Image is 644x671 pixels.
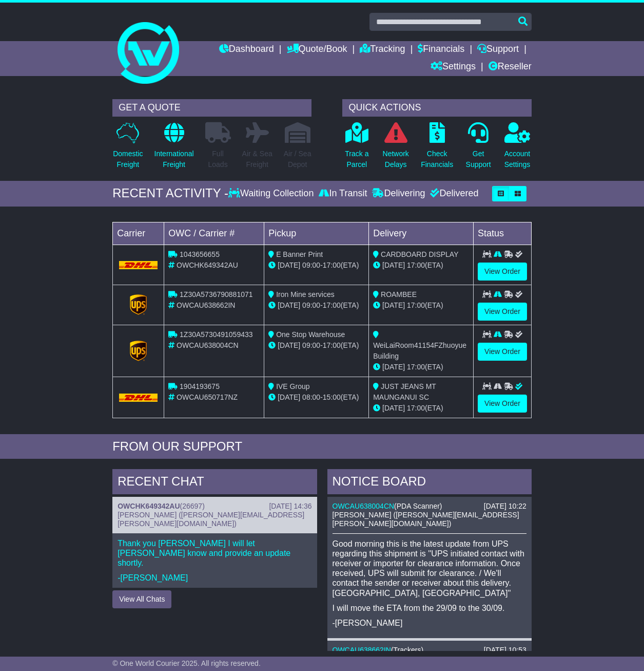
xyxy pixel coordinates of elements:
[373,403,469,414] div: (ETA)
[269,502,311,511] div: [DATE] 14:36
[177,301,235,309] span: OWCAU638662IN
[383,148,409,170] p: Network Delays
[302,261,320,269] span: 09:00
[113,222,164,245] td: Carrier
[382,301,405,309] span: [DATE]
[431,59,476,76] a: Settings
[373,382,436,401] span: JUST JEANS MT MAUNGANUI SC
[177,261,238,269] span: OWCHK649342AU
[278,341,300,349] span: [DATE]
[477,41,519,59] a: Support
[327,469,532,497] div: NOTICE BOARD
[323,393,341,401] span: 15:00
[465,122,492,176] a: GetSupport
[489,59,532,76] a: Reseller
[382,261,405,269] span: [DATE]
[154,148,194,170] p: International Freight
[112,122,143,176] a: DomesticFreight
[276,382,309,390] span: IVE Group
[418,41,464,59] a: Financials
[278,301,300,309] span: [DATE]
[407,261,425,269] span: 17:00
[205,148,231,170] p: Full Loads
[118,538,311,568] p: Thank you [PERSON_NAME] I will let [PERSON_NAME] know and provide an update shortly.
[276,330,345,339] span: One Stop Warehouse
[284,148,311,170] p: Air / Sea Depot
[373,260,469,271] div: (ETA)
[118,502,180,510] a: OWCHK649342AU
[264,222,369,245] td: Pickup
[323,341,341,349] span: 17:00
[504,122,531,176] a: AccountSettings
[276,250,323,258] span: E Banner Print
[112,659,261,667] span: © One World Courier 2025. All rights reserved.
[421,148,453,170] p: Check Financials
[316,188,369,199] div: In Transit
[474,222,532,245] td: Status
[268,260,364,271] div: - (ETA)
[182,502,202,510] span: 26697
[112,590,171,608] button: View All Chats
[302,301,320,309] span: 09:00
[427,188,478,199] div: Delivered
[504,148,531,170] p: Account Settings
[287,41,347,59] a: Quote/Book
[164,222,264,245] td: OWC / Carrier #
[154,122,194,176] a: InternationalFreight
[382,122,409,176] a: NetworkDelays
[342,99,531,117] div: QUICK ACTIONS
[373,341,466,360] span: WeiLaiRoom41154FZhuoyue Building
[344,122,369,176] a: Track aParcel
[112,439,532,454] div: FROM OUR SUPPORT
[130,294,147,315] img: GetCarrierServiceLogo
[369,188,427,199] div: Delivering
[268,340,364,351] div: - (ETA)
[478,395,527,413] a: View Order
[478,303,527,321] a: View Order
[394,646,421,654] span: Trackers
[177,393,238,401] span: OWCAU650717NZ
[276,290,335,299] span: Iron Mine services
[119,261,158,269] img: DHL.png
[180,382,220,390] span: 1904193675
[180,290,252,299] span: 1Z30A5736790881071
[484,646,526,655] div: [DATE] 10:53
[478,263,527,281] a: View Order
[333,511,519,528] span: [PERSON_NAME] ([PERSON_NAME][EMAIL_ADDRESS][PERSON_NAME][DOMAIN_NAME])
[382,363,405,371] span: [DATE]
[381,250,458,258] span: CARDBOARD DISPLAY
[373,300,469,311] div: (ETA)
[333,646,391,654] a: OWCAU638662IN
[466,148,491,170] p: Get Support
[333,646,526,655] div: ( )
[118,502,311,511] div: ( )
[333,539,526,598] p: Good morning this is the latest update from UPS regarding this shipment is ''UPS initiated contac...
[119,394,158,402] img: DHL.png
[360,41,405,59] a: Tracking
[302,393,320,401] span: 08:00
[323,261,341,269] span: 17:00
[407,363,425,371] span: 17:00
[373,362,469,372] div: (ETA)
[407,301,425,309] span: 17:00
[345,148,368,170] p: Track a Parcel
[369,222,474,245] td: Delivery
[180,250,220,258] span: 1043656655
[228,188,316,199] div: Waiting Collection
[112,186,228,201] div: RECENT ACTIVITY -
[302,341,320,349] span: 09:00
[484,502,526,511] div: [DATE] 10:22
[397,502,440,510] span: PDA Scanner
[113,148,143,170] p: Domestic Freight
[118,573,311,583] p: -[PERSON_NAME]
[381,290,417,299] span: ROAMBEE
[268,300,364,311] div: - (ETA)
[112,99,311,117] div: GET A QUOTE
[382,404,405,412] span: [DATE]
[407,404,425,412] span: 17:00
[180,330,252,339] span: 1Z30A5730491059433
[278,393,300,401] span: [DATE]
[333,502,395,510] a: OWCAU638004CN
[118,511,304,528] span: [PERSON_NAME] ([PERSON_NAME][EMAIL_ADDRESS][PERSON_NAME][DOMAIN_NAME])
[130,341,147,361] img: GetCarrierServiceLogo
